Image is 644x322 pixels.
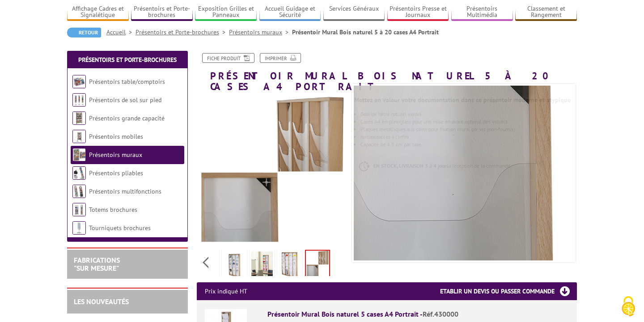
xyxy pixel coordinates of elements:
[451,5,513,20] a: Présentoirs Multimédia
[89,114,165,122] a: Présentoirs grande capacité
[74,297,129,306] a: LES NOUVEAUTÉS
[205,282,247,300] p: Prix indiqué HT
[72,130,86,143] img: Présentoirs mobiles
[190,53,584,92] h1: Présentoir Mural Bois naturel 5 à 20 cases A4 Portrait
[89,96,161,104] a: Présentoirs de sol sur pied
[195,5,257,20] a: Exposition Grilles et Panneaux
[292,28,439,37] li: Présentoir Mural Bois naturel 5 à 20 cases A4 Portrait
[229,28,292,36] a: Présentoirs muraux
[201,255,210,270] span: Previous
[89,206,137,214] a: Totems brochures
[106,28,136,36] a: Accueil
[72,93,86,107] img: Présentoirs de sol sur pied
[202,53,254,63] a: Fiche produit
[323,5,385,20] a: Services Généraux
[72,203,86,216] img: Totems brochures
[260,53,301,63] a: Imprimer
[306,251,329,278] img: 430000_presentoir_mural_details.jpg
[89,169,143,177] a: Présentoirs pliables
[267,309,569,319] div: Présentoir Mural Bois naturel 5 cases A4 Portrait -
[72,166,86,180] img: Présentoirs pliables
[72,148,86,161] img: Présentoirs muraux
[613,292,644,322] button: Cookies (fenêtre modale)
[67,28,101,37] a: Retour
[387,5,449,20] a: Présentoirs Presse et Journaux
[89,187,161,195] a: Présentoirs multifonctions
[72,185,86,198] img: Présentoirs multifonctions
[224,252,245,279] img: 430002_mise_en_scene.jpg
[617,295,640,318] img: Cookies (fenêtre modale)
[251,252,273,279] img: 430001_presentoir_mural_bois_naturel_10_cases_a4_portrait_situation.jpg
[89,78,165,86] a: Présentoirs table/comptoirs
[440,282,577,300] h3: Etablir un devis ou passer commande
[89,151,142,159] a: Présentoirs muraux
[89,132,143,140] a: Présentoirs mobiles
[74,256,120,272] a: FABRICATIONS"Sur Mesure"
[423,310,458,318] span: Réf.430000
[67,5,129,20] a: Affichage Cadres et Signalétique
[72,111,86,125] img: Présentoirs grande capacité
[515,5,577,20] a: Classement et Rangement
[89,224,151,232] a: Tourniquets brochures
[197,96,347,247] img: 430000_presentoir_mural_details.jpg
[72,75,86,88] img: Présentoirs table/comptoirs
[131,5,193,20] a: Présentoirs et Porte-brochures
[136,28,229,36] a: Présentoirs et Porte-brochures
[72,221,86,235] img: Tourniquets brochures
[259,5,321,20] a: Accueil Guidage et Sécurité
[78,56,177,64] a: Présentoirs et Porte-brochures
[279,252,301,279] img: 430003_mise_en_scene.jpg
